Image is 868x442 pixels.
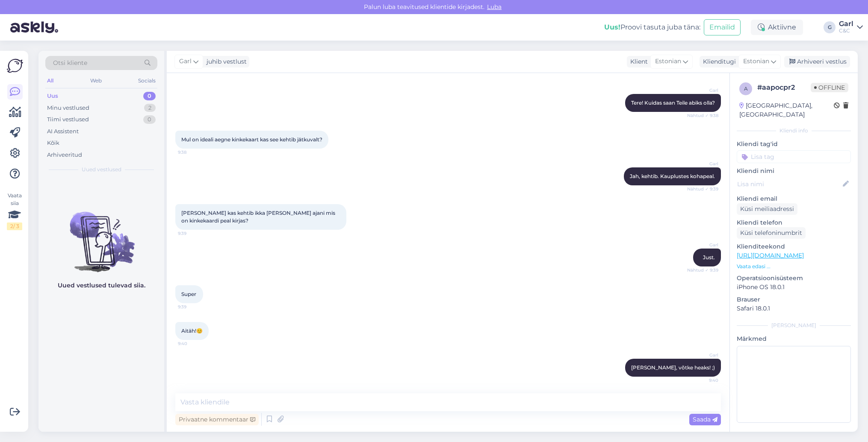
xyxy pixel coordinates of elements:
p: Vaata edasi ... [737,263,851,270]
div: 0 [143,115,156,124]
span: Garl [686,161,718,167]
p: iPhone OS 18.0.1 [737,283,851,292]
div: 0 [143,92,156,100]
div: Web [89,75,103,86]
span: Tere! Kuidas saan Teile abiks olla? [631,100,715,106]
div: Minu vestlused [47,104,89,112]
span: Luba [484,3,504,11]
div: [GEOGRAPHIC_DATA], [GEOGRAPHIC_DATA] [739,101,834,119]
span: Uued vestlused [82,166,121,173]
span: Estonian [655,57,681,66]
p: Klienditeekond [737,242,851,251]
span: 9:39 [178,230,210,237]
p: Operatsioonisüsteem [737,274,851,283]
span: Otsi kliente [53,59,87,67]
img: Askly Logo [7,58,23,74]
div: Aktiivne [751,20,803,35]
span: Nähtud ✓ 9:38 [686,112,718,119]
div: Küsi telefoninumbrit [737,227,806,239]
span: Garl [686,242,718,248]
a: GarlC&C [839,20,863,34]
div: 2 [144,104,156,112]
span: 9:40 [686,377,718,383]
span: Garl [179,57,192,66]
img: No chats [38,196,164,273]
span: Mul on ideali aegne kinkekaart kas see kehtib jätkuvalt? [181,136,322,143]
button: Emailid [704,19,741,35]
span: Saada [693,416,717,423]
div: C&C [839,27,853,34]
b: Uus! [604,23,620,31]
div: Uus [47,92,58,100]
div: Kõik [47,139,59,147]
span: Estonian [743,57,769,66]
p: Safari 18.0.1 [737,304,851,313]
p: Kliendi tag'id [737,140,851,149]
div: Socials [136,75,157,86]
div: All [45,75,55,86]
div: Küsi meiliaadressi [737,203,797,215]
div: juhib vestlust [203,57,247,66]
span: Offline [811,83,848,92]
div: Tiimi vestlused [47,115,89,124]
p: Uued vestlused tulevad siia. [58,281,145,290]
span: Aitäh!😊 [181,328,203,334]
span: [PERSON_NAME], võtke heaks! ;) [631,364,715,371]
p: Kliendi telefon [737,218,851,227]
span: 9:39 [178,304,210,310]
div: Arhiveeritud [47,151,82,159]
span: [PERSON_NAME] kas kehtib ikka [PERSON_NAME] ajani mis on kinkekaardi peal kirjas? [181,210,337,224]
span: Just. [703,254,715,261]
div: Klienditugi [700,57,736,66]
span: Super [181,291,196,297]
p: Kliendi email [737,194,851,203]
input: Lisa tag [737,150,851,163]
span: Jah, kehtib. Kauplustes kohapeal. [630,173,715,179]
div: Proovi tasuta juba täna: [604,22,700,32]
p: Märkmed [737,334,851,343]
span: a [744,85,748,92]
div: Arhiveeri vestlus [784,56,850,67]
span: Nähtud ✓ 9:39 [686,267,718,273]
p: Brauser [737,295,851,304]
span: Garl [686,87,718,94]
input: Lisa nimi [737,179,841,189]
div: Kliendi info [737,127,851,135]
div: # aapocpr2 [757,82,811,93]
div: Klient [627,57,648,66]
div: Privaatne kommentaar [175,414,259,425]
div: G [824,21,836,33]
span: 9:40 [178,340,210,347]
div: 2 / 3 [7,222,22,230]
div: Garl [839,20,853,27]
span: 9:38 [178,149,210,155]
div: AI Assistent [47,127,79,136]
a: [URL][DOMAIN_NAME] [737,252,804,259]
div: [PERSON_NAME] [737,322,851,329]
div: Vaata siia [7,192,22,230]
p: Kliendi nimi [737,167,851,176]
span: Garl [686,352,718,358]
span: Nähtud ✓ 9:39 [686,186,718,192]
